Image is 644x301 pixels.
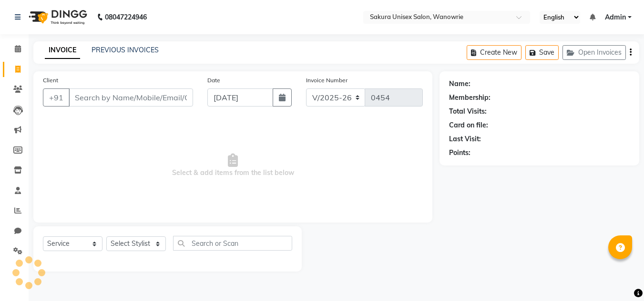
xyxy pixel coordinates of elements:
div: Card on file: [449,120,488,130]
button: Open Invoices [562,45,626,60]
button: +91 [43,88,70,107]
iframe: chat widget [604,263,634,291]
div: Last Visit: [449,134,481,144]
span: Select & add items from the list below [43,118,423,213]
button: Create New [467,45,521,60]
div: Name: [449,79,470,89]
span: Admin [605,12,626,22]
label: Invoice Number [306,76,348,85]
a: INVOICE [45,42,80,59]
label: Client [43,76,58,85]
label: Date [207,76,220,85]
img: logo [24,4,90,30]
a: PREVIOUS INVOICES [92,46,159,54]
input: Search or Scan [173,236,292,251]
input: Search by Name/Mobile/Email/Code [69,88,193,107]
button: Save [525,45,559,60]
div: Total Visits: [449,107,487,117]
div: Points: [449,148,470,158]
b: 08047224946 [105,4,147,30]
div: Membership: [449,93,491,103]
